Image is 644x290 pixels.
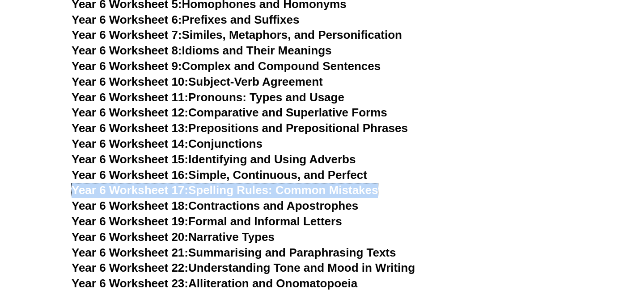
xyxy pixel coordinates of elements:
[72,59,182,73] span: Year 6 Worksheet 9:
[72,28,402,41] a: Year 6 Worksheet 7:Similes, Metaphors, and Personification
[72,121,188,135] span: Year 6 Worksheet 13:
[72,261,188,274] span: Year 6 Worksheet 22:
[72,277,357,290] a: Year 6 Worksheet 23:Alliteration and Onomatopoeia
[72,13,182,26] span: Year 6 Worksheet 6:
[72,75,188,88] span: Year 6 Worksheet 10:
[72,28,182,41] span: Year 6 Worksheet 7:
[72,277,188,290] span: Year 6 Worksheet 23:
[72,44,182,57] span: Year 6 Worksheet 8:
[72,91,344,104] a: Year 6 Worksheet 11:Pronouns: Types and Usage
[72,199,358,212] a: Year 6 Worksheet 18:Contractions and Apostrophes
[72,230,188,244] span: Year 6 Worksheet 20:
[72,75,323,88] a: Year 6 Worksheet 10:Subject-Verb Agreement
[72,246,188,259] span: Year 6 Worksheet 21:
[72,168,367,182] a: Year 6 Worksheet 16:Simple, Continuous, and Perfect
[72,168,188,182] span: Year 6 Worksheet 16:
[72,183,378,197] a: Year 6 Worksheet 17:Spelling Rules: Common Mistakes
[72,59,381,73] a: Year 6 Worksheet 9:Complex and Compound Sentences
[72,106,387,119] a: Year 6 Worksheet 12:Comparative and Superlative Forms
[72,137,188,150] span: Year 6 Worksheet 14:
[72,153,356,166] a: Year 6 Worksheet 15:Identifying and Using Adverbs
[72,246,396,259] a: Year 6 Worksheet 21:Summarising and Paraphrasing Texts
[72,44,331,57] a: Year 6 Worksheet 8:Idioms and Their Meanings
[72,137,263,150] a: Year 6 Worksheet 14:Conjunctions
[72,215,188,228] span: Year 6 Worksheet 19:
[72,199,188,212] span: Year 6 Worksheet 18:
[491,189,644,290] iframe: Chat Widget
[72,230,275,244] a: Year 6 Worksheet 20:Narrative Types
[72,261,415,274] a: Year 6 Worksheet 22:Understanding Tone and Mood in Writing
[72,153,188,166] span: Year 6 Worksheet 15:
[72,215,342,228] a: Year 6 Worksheet 19:Formal and Informal Letters
[72,106,188,119] span: Year 6 Worksheet 12:
[72,13,299,26] a: Year 6 Worksheet 6:Prefixes and Suffixes
[72,183,188,197] span: Year 6 Worksheet 17:
[72,121,408,135] a: Year 6 Worksheet 13:Prepositions and Prepositional Phrases
[72,91,188,104] span: Year 6 Worksheet 11:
